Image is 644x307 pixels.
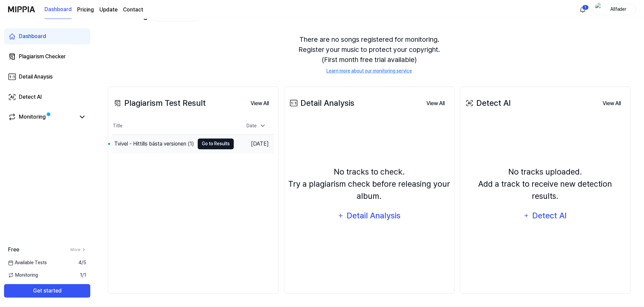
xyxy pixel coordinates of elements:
[77,6,94,14] a: Pricing
[4,28,90,44] a: Dashboard
[288,97,354,109] div: Detail Analysis
[326,67,412,74] a: Learn more about our monitoring service
[577,4,588,15] button: 알림1
[593,4,636,15] button: profileAllfader
[123,6,143,14] a: Contact
[44,0,72,19] a: Dashboard
[8,113,75,121] a: Monitoring
[198,139,234,149] button: Go to Results
[4,49,90,65] a: Plagiarism Checker
[19,53,66,61] div: Plagiarism Checker
[519,208,572,224] button: Detect AI
[464,97,511,109] div: Detect AI
[597,96,626,110] a: View All
[464,166,626,202] div: No tracks uploaded. Add a track to receive new detection results.
[8,272,38,279] span: Monitoring
[597,97,626,110] button: View All
[244,120,269,131] div: Date
[99,6,118,14] a: Update
[582,5,589,10] div: 1
[288,166,450,202] div: No tracks to check. Try a plagiarism check before releasing your album.
[346,209,401,222] div: Detail Analysis
[579,5,587,13] img: 알림
[112,97,206,109] div: Plagiarism Test Result
[108,26,631,83] div: There are no songs registered for monitoring. Register your music to protect your copyright. (Fir...
[4,89,90,105] a: Detect AI
[4,284,90,298] button: Get started
[8,259,47,266] span: Available Tests
[234,134,274,153] td: [DATE]
[70,247,86,253] a: More
[19,113,46,121] div: Monitoring
[114,140,194,148] div: Tvivel - Hittills bästa versionen (1)
[8,246,19,254] span: Free
[605,5,632,13] div: Allfader
[80,272,86,279] span: 1 / 1
[78,259,86,266] span: 4 / 5
[245,97,274,110] button: View All
[595,3,603,16] img: profile
[19,73,53,81] div: Detail Anaysis
[19,93,42,101] div: Detect AI
[421,97,450,110] button: View All
[19,32,46,40] div: Dashboard
[4,69,90,85] a: Detail Anaysis
[112,118,234,134] th: Title
[245,96,274,110] a: View All
[333,208,405,224] button: Detail Analysis
[421,96,450,110] a: View All
[532,209,568,222] div: Detect AI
